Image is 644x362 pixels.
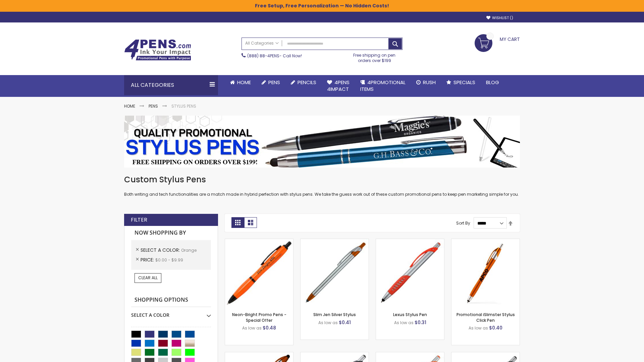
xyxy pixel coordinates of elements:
[298,79,316,86] span: Pencils
[457,312,515,323] a: Promotional iSlimster Stylus Click Pen
[318,320,338,325] span: As low as
[481,75,504,90] a: Blog
[225,352,293,358] a: TouchWrite Query Stylus Pen-Orange
[135,273,161,283] a: Clear All
[339,319,351,326] span: $0.41
[171,103,196,109] strong: Stylus Pens
[376,239,444,244] a: Lexus Stylus Pen-Orange
[301,352,369,358] a: Boston Stylus Pen-Orange
[456,220,470,226] label: Sort By
[411,75,441,90] a: Rush
[131,216,147,224] strong: Filter
[327,79,350,93] span: 4Pens 4impact
[263,324,276,331] span: $0.48
[141,247,181,253] span: Select A Color
[141,256,155,263] span: Price
[469,325,488,331] span: As low as
[124,103,135,109] a: Home
[415,319,426,326] span: $0.31
[225,239,293,307] img: Neon-Bright Promo Pens-Orange
[360,79,406,93] span: 4PROMOTIONAL ITEMS
[486,15,513,20] a: Wishlist
[237,79,251,86] span: Home
[225,75,256,90] a: Home
[124,116,520,168] img: Stylus Pens
[124,39,191,61] img: 4Pens Custom Pens and Promotional Products
[247,53,279,59] a: (888) 88-4PENS
[355,75,411,97] a: 4PROMOTIONALITEMS
[242,325,262,331] span: As low as
[451,239,520,244] a: Promotional iSlimster Stylus Click Pen-Orange
[451,352,520,358] a: Lexus Metallic Stylus Pen-Orange
[285,75,322,90] a: Pencils
[155,257,183,263] span: $0.00 - $9.99
[247,53,302,59] span: - Call Now!
[376,239,444,307] img: Lexus Stylus Pen-Orange
[486,79,499,86] span: Blog
[423,79,436,86] span: Rush
[301,239,369,307] img: Slim Jen Silver Stylus-Orange
[149,103,158,109] a: Pens
[322,75,355,97] a: 4Pens4impact
[451,239,520,307] img: Promotional iSlimster Stylus Click Pen-Orange
[124,174,520,185] h1: Custom Stylus Pens
[313,312,356,317] a: Slim Jen Silver Stylus
[268,79,280,86] span: Pens
[301,239,369,244] a: Slim Jen Silver Stylus-Orange
[232,312,286,323] a: Neon-Bright Promo Pens - Special Offer
[346,50,403,63] div: Free shipping on pen orders over $199
[394,320,414,325] span: As low as
[131,293,211,307] strong: Shopping Options
[393,312,427,317] a: Lexus Stylus Pen
[124,75,218,95] div: All Categories
[453,79,475,86] span: Specials
[181,247,197,253] span: Orange
[124,174,520,197] div: Both writing and tech functionalities are a match made in hybrid perfection with stylus pens. We ...
[441,75,481,90] a: Specials
[376,352,444,358] a: Boston Silver Stylus Pen-Orange
[256,75,285,90] a: Pens
[225,239,293,244] a: Neon-Bright Promo Pens-Orange
[489,324,502,331] span: $0.40
[131,307,211,318] div: Select A Color
[131,226,211,240] strong: Now Shopping by
[138,275,158,281] span: Clear All
[245,41,279,46] span: All Categories
[242,38,282,49] a: All Categories
[231,217,244,228] strong: Grid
